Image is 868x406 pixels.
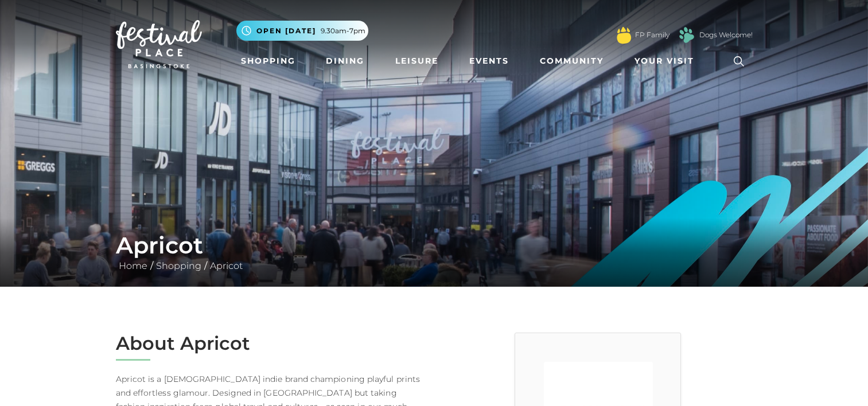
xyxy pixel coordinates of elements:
[236,21,368,41] button: Open [DATE] 9.30am-7pm
[630,50,704,72] a: Your Visit
[391,50,443,72] a: Leisure
[116,260,150,271] a: Home
[256,26,316,36] span: Open [DATE]
[321,26,365,36] span: 9.30am-7pm
[107,232,761,273] div: / /
[116,232,753,259] h1: Apricot
[635,55,694,67] span: Your Visit
[153,260,204,271] a: Shopping
[635,30,670,40] a: FP Family
[236,50,300,72] a: Shopping
[321,50,369,72] a: Dining
[116,20,202,68] img: Festival Place Logo
[207,260,246,271] a: Apricot
[699,30,753,40] a: Dogs Welcome!
[116,333,426,354] h2: About Apricot
[465,50,513,72] a: Events
[535,50,608,72] a: Community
